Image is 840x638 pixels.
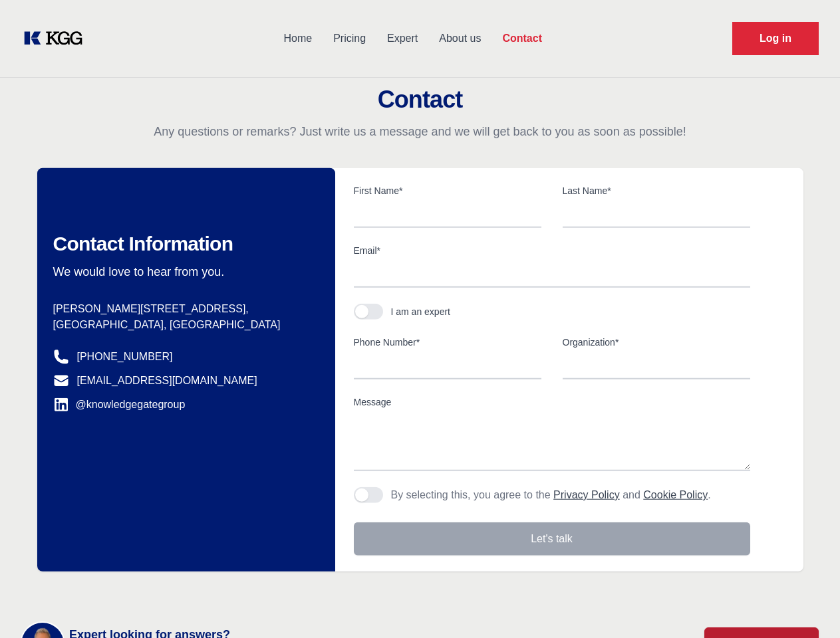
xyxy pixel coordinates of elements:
label: Last Name* [563,184,750,197]
p: By selecting this, you agree to the and . [391,487,711,503]
h2: Contact [16,86,824,113]
h2: Contact Information [53,232,314,256]
p: [GEOGRAPHIC_DATA], [GEOGRAPHIC_DATA] [53,317,314,333]
label: Email* [354,244,750,257]
a: [EMAIL_ADDRESS][DOMAIN_NAME] [77,373,257,389]
button: Let's talk [354,522,750,556]
a: Expert [376,21,428,56]
a: @knowledgegategroup [53,397,186,413]
p: [PERSON_NAME][STREET_ADDRESS], [53,301,314,317]
a: About us [428,21,491,56]
a: Pricing [323,21,376,56]
iframe: Chat Widget [773,574,840,638]
a: [PHONE_NUMBER] [77,349,173,365]
a: Privacy Policy [553,489,620,500]
a: Home [273,21,323,56]
a: KOL Knowledge Platform: Talk to Key External Experts (KEE) [21,28,93,49]
a: Cookie Policy [643,489,708,500]
a: Request Demo [732,22,819,55]
div: I am an expert [391,305,451,318]
label: Phone Number* [354,336,541,349]
label: First Name* [354,184,541,197]
label: Message [354,395,750,409]
a: Contact [491,21,553,56]
p: We would love to hear from you. [53,264,314,280]
p: Any questions or remarks? Just write us a message and we will get back to you as soon as possible! [16,124,824,140]
label: Organization* [563,336,750,349]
